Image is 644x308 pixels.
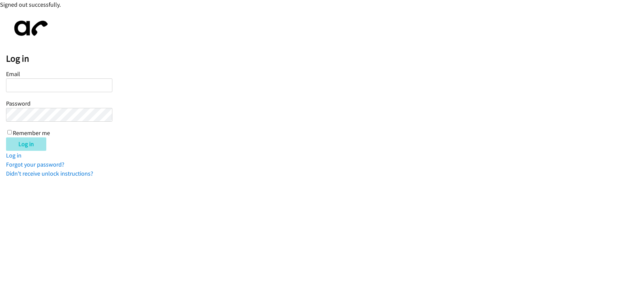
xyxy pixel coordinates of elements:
img: aphone-8a226864a2ddd6a5e75d1ebefc011f4aa8f32683c2d82f3fb0802fe031f96514.svg [6,15,53,42]
label: Remember me [13,129,50,137]
input: Log in [6,137,46,151]
a: Log in [6,151,21,159]
h2: Log in [6,53,644,64]
label: Password [6,100,31,107]
label: Email [6,70,20,78]
a: Didn't receive unlock instructions? [6,170,93,177]
a: Forgot your password? [6,161,64,168]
